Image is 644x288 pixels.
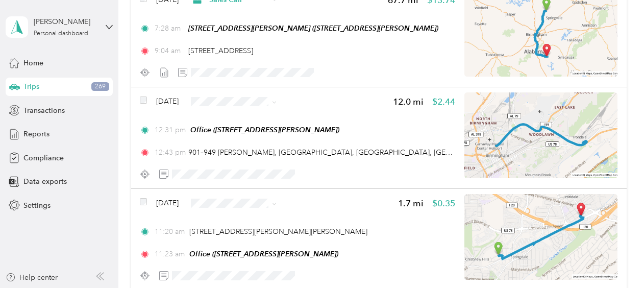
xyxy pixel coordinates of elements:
span: [STREET_ADDRESS][PERSON_NAME] ([STREET_ADDRESS][PERSON_NAME]) [188,24,438,32]
span: Trips [23,81,39,92]
span: Transactions [23,105,65,116]
span: Reports [23,129,49,139]
span: 12.0 mi [393,95,424,108]
img: minimap [464,92,617,178]
span: [STREET_ADDRESS] [188,46,253,55]
span: 269 [91,82,109,91]
span: $2.44 [432,95,455,108]
span: 11:23 am [155,249,185,259]
span: [DATE] [156,198,179,208]
span: [STREET_ADDRESS][PERSON_NAME][PERSON_NAME] [189,227,367,236]
span: 1.7 mi [398,197,424,210]
div: [PERSON_NAME] [34,16,97,27]
button: Help center [6,272,58,283]
span: $0.35 [432,197,455,210]
span: 12:31 pm [155,125,186,135]
span: 901–949 [PERSON_NAME], [GEOGRAPHIC_DATA], [GEOGRAPHIC_DATA], [GEOGRAPHIC_DATA] [188,148,507,157]
div: Personal dashboard [34,31,88,37]
span: [DATE] [156,96,179,107]
span: 9:04 am [155,45,184,56]
span: 7:28 am [155,23,184,34]
span: 12:43 pm [155,147,184,158]
iframe: Everlance-gr Chat Button Frame [587,231,644,288]
span: Compliance [23,153,64,163]
span: Settings [23,200,51,211]
span: 11:20 am [155,226,185,237]
img: minimap [464,194,617,280]
span: Office ([STREET_ADDRESS][PERSON_NAME]) [189,250,338,258]
span: Data exports [23,176,67,187]
span: Home [23,58,43,68]
span: Office ([STREET_ADDRESS][PERSON_NAME]) [190,126,339,134]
